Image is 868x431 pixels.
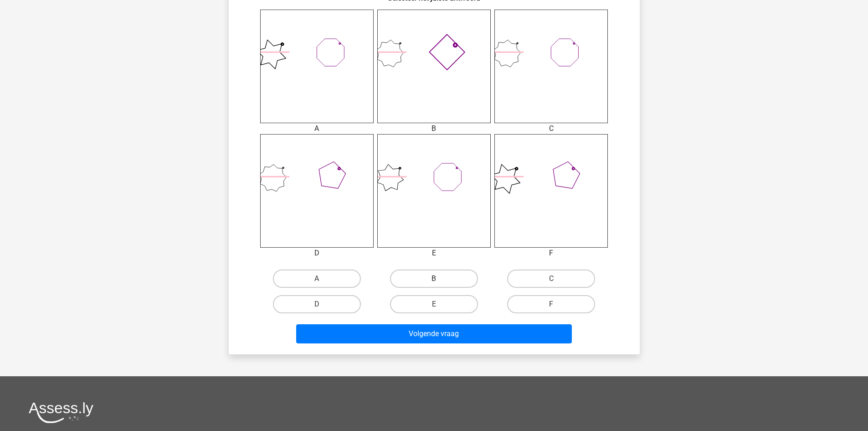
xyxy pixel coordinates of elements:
[507,295,595,313] label: F
[488,248,615,259] div: F
[488,123,615,134] div: C
[253,123,380,134] div: A
[273,270,361,288] label: A
[370,248,498,259] div: E
[29,402,93,423] img: Assessly logo
[390,295,478,313] label: E
[507,270,595,288] label: C
[390,270,478,288] label: B
[370,123,498,134] div: B
[273,295,361,313] label: D
[253,248,380,259] div: D
[296,324,572,343] button: Volgende vraag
